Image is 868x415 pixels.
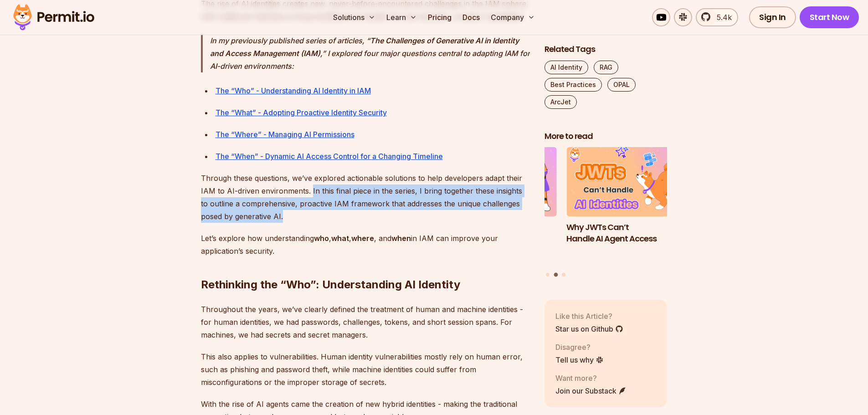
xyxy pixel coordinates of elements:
[562,273,565,277] button: Go to slide 3
[544,131,668,142] h2: More to read
[201,303,530,341] p: Throughout the years, we’ve clearly defined the treatment of human and machine identities - for h...
[314,234,329,243] strong: who
[566,148,689,217] img: Why JWTs Can’t Handle AI Agent Access
[554,273,558,277] button: Go to slide 2
[566,222,689,245] h3: Why JWTs Can’t Handle AI Agent Access
[434,222,557,256] h3: The Ultimate Guide to MCP Auth: Identity, Consent, and Agent Security
[696,8,738,26] a: 5.4k
[391,234,411,243] strong: when
[216,152,443,161] a: The “When” - Dynamic AI Access Control for a Changing Timeline
[594,61,618,74] a: RAG
[546,273,550,277] button: Go to slide 1
[216,130,354,139] a: The “Where” - Managing AI Permissions
[544,148,668,278] div: Posts
[544,95,577,109] a: ArcJet
[607,78,636,92] a: OPAL
[459,8,483,26] a: Docs
[434,148,557,267] li: 1 of 3
[9,2,98,33] img: Permit logo
[201,232,530,257] p: Let’s explore how understanding , , , and in IAM can improve your application’s security.
[210,36,519,58] strong: The Challenges of Generative AI in Identity and Access Management (IAM)
[201,241,530,292] h2: Rethinking the “Who”: Understanding AI Identity
[331,234,349,243] strong: what
[351,234,374,243] strong: where
[566,148,689,267] li: 2 of 3
[800,6,859,28] a: Start Now
[216,108,387,117] a: The “What” - Adopting Proactive Identity Security
[544,44,668,55] h2: Related Tags
[749,6,796,28] a: Sign In
[216,86,371,95] a: The “Who” - Understanding AI Identity in IAM
[201,350,530,389] p: This also applies to vulnerabilities. Human identity vulnerabilities mostly rely on human error, ...
[201,34,530,72] blockquote: In my previously published series of articles, “ ,” I explored four major questions central to ad...
[555,342,604,353] p: Disagree?
[329,8,379,26] button: Solutions
[555,385,627,396] a: Join our Substack
[544,78,602,92] a: Best Practices
[383,8,421,26] button: Learn
[555,323,623,334] a: Star us on Github
[566,148,689,267] a: Why JWTs Can’t Handle AI Agent AccessWhy JWTs Can’t Handle AI Agent Access
[711,12,732,23] span: 5.4k
[544,61,588,74] a: AI Identity
[424,8,455,26] a: Pricing
[555,373,627,384] p: Want more?
[555,311,623,322] p: Like this Article?
[487,8,539,26] button: Company
[201,172,530,223] p: Through these questions, we’ve explored actionable solutions to help developers adapt their IAM t...
[555,354,604,365] a: Tell us why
